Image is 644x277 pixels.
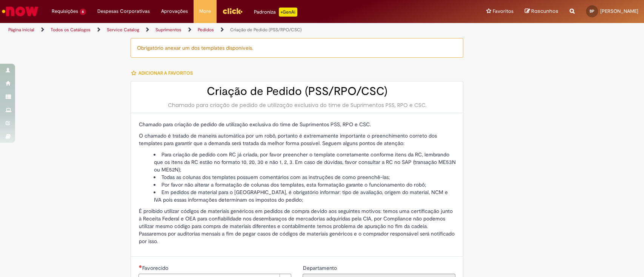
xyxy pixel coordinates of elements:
span: [PERSON_NAME] [600,8,638,14]
img: click_logo_yellow_360x200.png [222,5,243,17]
p: +GenAi [279,8,297,17]
span: Necessários [138,265,142,268]
label: Somente leitura - Departamento [303,264,338,272]
span: BP [590,9,594,14]
span: Requisições [52,8,78,15]
span: More [199,8,211,15]
p: O chamado é tratado de maneira automática por um robô, portanto é extremamente importante o preen... [138,132,455,147]
p: É proibido utilizar códigos de materiais genéricos em pedidos de compra devido aos seguintes moti... [138,207,455,245]
div: Obrigatório anexar um dos templates disponíveis. [131,38,463,58]
span: Necessários - Favorecido [142,265,169,271]
p: Chamado para criação de pedido de utilização exclusiva do time de Suprimentos PSS, RPO e CSC. [138,121,455,128]
span: Despesas Corporativas [97,8,150,15]
span: Adicionar a Favoritos [138,70,192,76]
a: Todos os Catálogos [51,27,91,33]
span: Rascunhos [531,8,558,15]
a: Service Catalog [107,27,139,33]
div: Padroniza [254,8,297,17]
span: 6 [80,9,86,15]
a: Suprimentos [155,27,181,33]
span: Favoritos [493,8,513,15]
h2: Criação de Pedido (PSS/RPO/CSC) [138,85,455,98]
li: Por favor não alterar a formatação de colunas dos templates, esta formatação garante o funcioname... [154,181,455,188]
a: Rascunhos [525,8,558,15]
li: Em pedidos de material para o [GEOGRAPHIC_DATA], é obrigatório informar: tipo de avaliação, orige... [154,188,455,204]
li: Todas as colunas dos templates possuem comentários com as instruções de como preenchê-las; [154,173,455,181]
a: Página inicial [8,27,34,33]
ul: Trilhas de página [6,23,424,37]
div: Chamado para criação de pedido de utilização exclusiva do time de Suprimentos PSS, RPO e CSC. [138,101,455,109]
a: Criação de Pedido (PSS/RPO/CSC) [230,27,302,33]
img: ServiceNow [1,4,40,19]
button: Adicionar a Favoritos [131,65,197,81]
a: Pedidos [198,27,214,33]
li: Para criação de pedido com RC já criada, por favor preencher o template corretamente conforme ite... [154,151,455,173]
span: Aprovações [161,8,188,15]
